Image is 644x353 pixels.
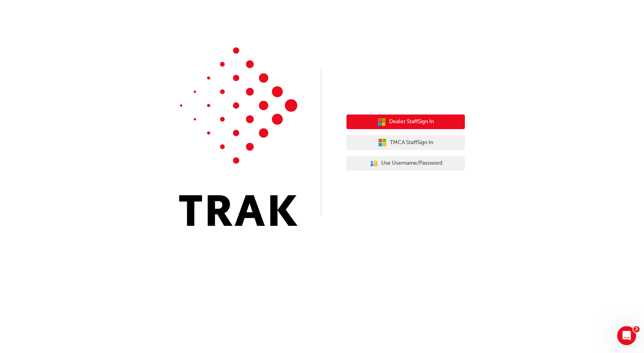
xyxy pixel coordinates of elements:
[381,159,442,168] span: Use Username/Password
[346,156,465,171] button: Use Username/Password
[179,47,298,226] img: Trak
[633,326,640,332] span: 3
[390,138,433,147] span: TMCA Staff Sign In
[346,135,465,150] button: TMCA StaffSign In
[617,326,636,345] iframe: Intercom live chat
[346,115,465,130] button: Dealer StaffSign In
[389,117,434,126] span: Dealer Staff Sign In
